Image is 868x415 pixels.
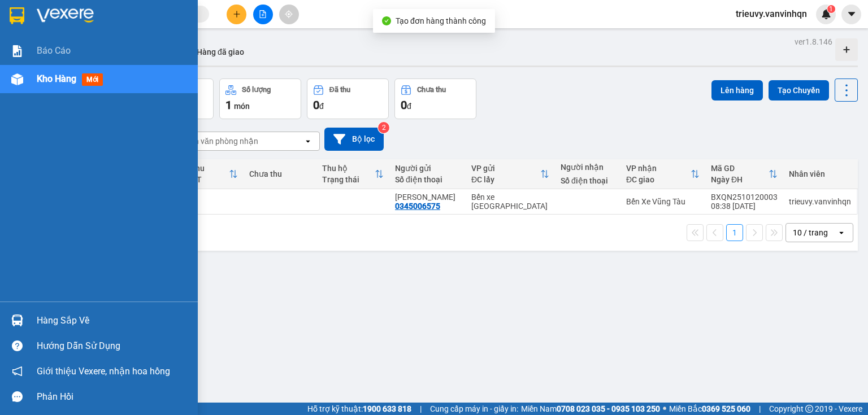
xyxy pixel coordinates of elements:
[11,73,23,85] img: warehouse-icon
[279,5,299,24] button: aim
[561,163,615,172] div: Người nhận
[395,202,440,211] div: 0345006575
[521,403,660,415] span: Miền Nam
[626,197,700,206] div: Bến Xe Vũng Tàu
[847,9,857,19] span: caret-down
[11,314,23,326] img: warehouse-icon
[395,175,460,184] div: Số điện thoại
[227,5,246,24] button: plus
[396,16,486,25] span: Tạo đơn hàng thành công
[395,193,460,202] div: tấn lộc
[705,159,783,189] th: Toggle SortBy
[175,159,244,189] th: Toggle SortBy
[329,86,350,94] div: Đã thu
[805,405,813,413] span: copyright
[626,175,691,184] div: ĐC giao
[303,137,313,146] svg: open
[249,169,311,178] div: Chưa thu
[837,228,846,237] svg: open
[181,164,229,173] div: Đã thu
[307,403,411,415] span: Hỗ trợ kỹ thuật:
[726,224,743,241] button: 1
[829,5,833,13] span: 1
[561,176,615,185] div: Số điện thoại
[789,197,851,206] div: trieuvy.vanvinhqn
[711,164,769,173] div: Mã GD
[259,10,267,18] span: file-add
[219,78,301,119] button: Số lượng1món
[37,364,170,378] span: Giới thiệu Vexere, nhận hoa hồng
[711,193,778,202] div: BXQN2510120003
[319,102,324,111] span: đ
[37,43,71,58] span: Báo cáo
[322,175,375,184] div: Trạng thái
[769,80,829,101] button: Tạo Chuyến
[471,164,540,173] div: VP gửi
[382,16,391,25] span: check-circle
[841,5,861,24] button: caret-down
[669,403,750,415] span: Miền Bắc
[417,86,446,94] div: Chưa thu
[12,366,23,377] span: notification
[471,193,549,211] div: Bến xe [GEOGRAPHIC_DATA]
[10,7,24,24] img: logo-vxr
[225,98,232,112] span: 1
[711,202,778,211] div: 08:38 [DATE]
[466,159,555,189] th: Toggle SortBy
[307,78,389,119] button: Đã thu0đ
[789,169,851,178] div: Nhân viên
[394,78,476,119] button: Chưa thu0đ
[363,404,411,413] strong: 1900 633 818
[827,5,835,13] sup: 1
[12,340,23,351] span: question-circle
[82,73,103,86] span: mới
[188,38,253,65] button: Hàng đã giao
[711,175,769,184] div: Ngày ĐH
[37,338,189,355] div: Hướng dẫn sử dụng
[702,404,750,413] strong: 0369 525 060
[395,164,460,173] div: Người gửi
[233,10,241,18] span: plus
[795,36,832,48] div: ver 1.8.146
[234,102,250,111] span: món
[407,102,411,111] span: đ
[557,404,660,413] strong: 0708 023 035 - 0935 103 250
[626,164,691,173] div: VP nhận
[793,227,828,238] div: 10 / trang
[12,391,23,402] span: message
[37,312,189,329] div: Hàng sắp về
[324,128,384,151] button: Bộ lọc
[242,86,271,94] div: Số lượng
[11,45,23,57] img: solution-icon
[620,159,705,189] th: Toggle SortBy
[471,175,540,184] div: ĐC lấy
[663,407,666,411] span: ⚪️
[378,122,389,133] sup: 2
[727,7,816,21] span: trieuvy.vanvinhqn
[313,98,319,112] span: 0
[821,9,831,19] img: icon-new-feature
[322,164,375,173] div: Thu hộ
[253,5,273,24] button: file-add
[37,73,76,84] span: Kho hàng
[711,80,763,101] button: Lên hàng
[835,38,858,61] div: Tạo kho hàng mới
[420,403,422,415] span: |
[759,403,761,415] span: |
[430,403,518,415] span: Cung cấp máy in - giấy in:
[401,98,407,112] span: 0
[181,175,229,184] div: HTTT
[180,136,258,147] div: Chọn văn phòng nhận
[285,10,293,18] span: aim
[316,159,389,189] th: Toggle SortBy
[37,388,189,405] div: Phản hồi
